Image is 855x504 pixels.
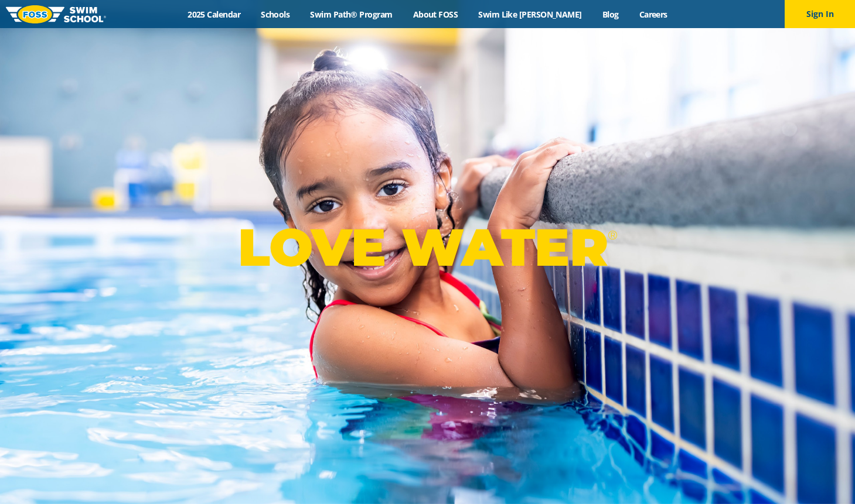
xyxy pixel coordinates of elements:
[251,9,300,20] a: Schools
[468,9,592,20] a: Swim Like [PERSON_NAME]
[300,9,403,20] a: Swim Path® Program
[238,216,617,279] p: LOVE WATER
[403,9,468,20] a: About FOSS
[592,9,629,20] a: Blog
[178,9,251,20] a: 2025 Calendar
[629,9,677,20] a: Careers
[6,5,106,23] img: FOSS Swim School Logo
[608,228,617,242] sup: ®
